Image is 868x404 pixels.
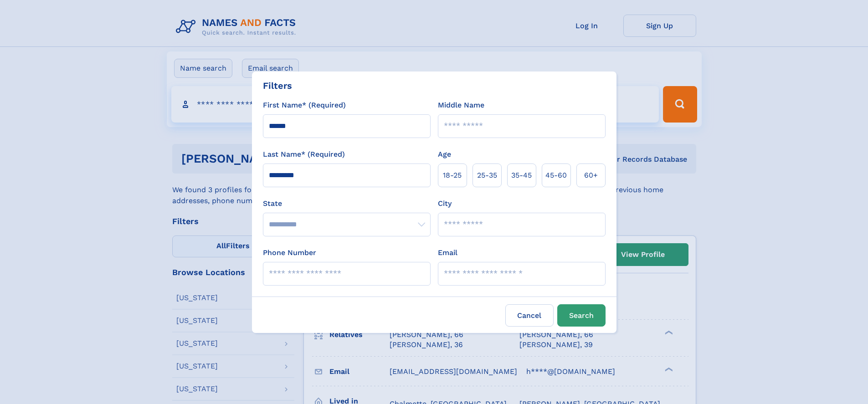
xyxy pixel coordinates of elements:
span: 35‑45 [511,170,532,181]
span: 45‑60 [545,170,567,181]
label: State [263,198,431,209]
span: 25‑35 [477,170,497,181]
label: Email [438,247,457,258]
label: Cancel [505,304,554,327]
div: Filters [263,79,292,92]
label: City [438,198,452,209]
label: Middle Name [438,100,484,111]
label: Age [438,149,451,160]
label: Phone Number [263,247,316,258]
span: 18‑25 [443,170,462,181]
label: First Name* (Required) [263,100,346,111]
button: Search [557,304,606,327]
span: 60+ [584,170,598,181]
label: Last Name* (Required) [263,149,345,160]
